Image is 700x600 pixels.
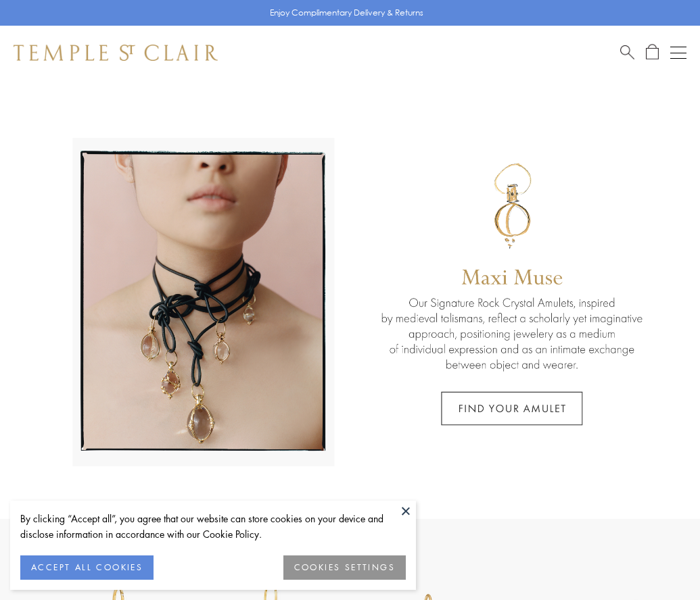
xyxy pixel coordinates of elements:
button: ACCEPT ALL COOKIES [20,555,154,580]
a: Search [620,44,634,61]
a: Open Shopping Bag [646,44,659,61]
button: Open navigation [670,45,686,61]
p: Enjoy Complimentary Delivery & Returns [270,6,423,20]
button: COOKIES SETTINGS [283,555,406,580]
div: By clicking “Accept all”, you agree that our website can store cookies on your device and disclos... [20,511,406,542]
img: Temple St. Clair [14,45,218,61]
